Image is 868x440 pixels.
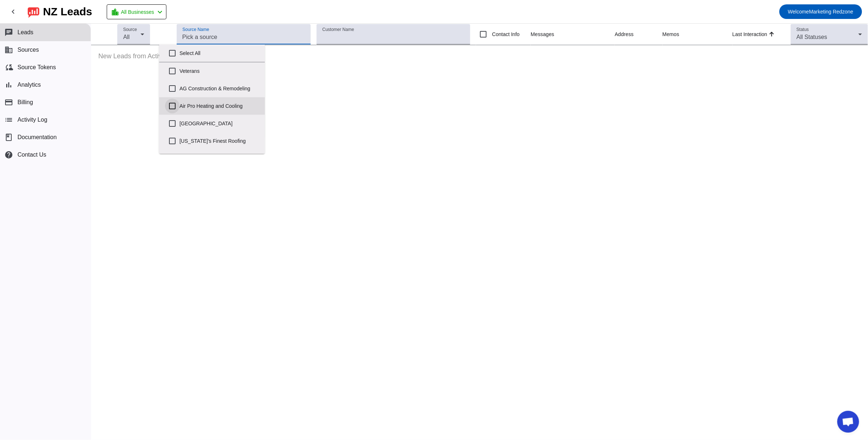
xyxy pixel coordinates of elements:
[180,80,259,97] label: AG Construction & Remodeling
[797,34,827,40] span: All Statuses
[17,82,41,88] span: Analytics
[4,98,13,107] mat-icon: payment
[17,47,39,53] span: Sources
[4,63,13,72] mat-icon: cloud_sync
[180,150,259,166] label: Body Balance Medical
[4,80,13,89] mat-icon: bar_chart
[837,411,859,433] div: Open chat
[615,24,663,45] th: Address
[788,7,854,17] span: Marketing Redzone
[43,7,92,17] div: NZ Leads
[322,27,354,32] mat-label: Customer Name
[111,8,119,16] mat-icon: location_city
[17,117,47,123] span: Activity Log
[788,9,809,15] span: Welcome
[180,98,259,114] label: Air Pro Heating and Cooling
[17,134,57,141] span: Documentation
[733,31,767,38] div: Last Interaction
[9,7,17,16] mat-icon: chevron_left
[123,34,130,40] span: All
[17,64,56,71] span: Source Tokens
[180,115,259,131] label: [GEOGRAPHIC_DATA]
[28,5,39,18] img: logo
[491,31,520,38] label: Contact Info
[531,24,615,45] th: Messages
[180,63,259,79] label: Veterans
[123,27,137,32] mat-label: Source
[4,133,13,142] span: book
[663,24,733,45] th: Memos
[4,46,13,54] mat-icon: business
[17,99,33,106] span: Billing
[121,7,154,17] span: All Businesses
[180,133,259,149] label: [US_STATE]'s Finest Roofing
[17,152,46,158] span: Contact Us
[4,150,13,159] mat-icon: help
[180,45,259,61] label: Select All
[4,28,13,37] mat-icon: chat
[797,27,809,32] mat-label: Status
[182,33,305,42] input: Pick a source
[91,45,868,67] p: New Leads from Activated Sources will appear here.
[182,27,209,32] mat-label: Source Name
[107,4,166,19] button: All Businesses
[17,29,34,36] span: Leads
[156,8,164,16] mat-icon: chevron_left
[779,4,863,19] button: WelcomeMarketing Redzone
[4,115,13,124] mat-icon: list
